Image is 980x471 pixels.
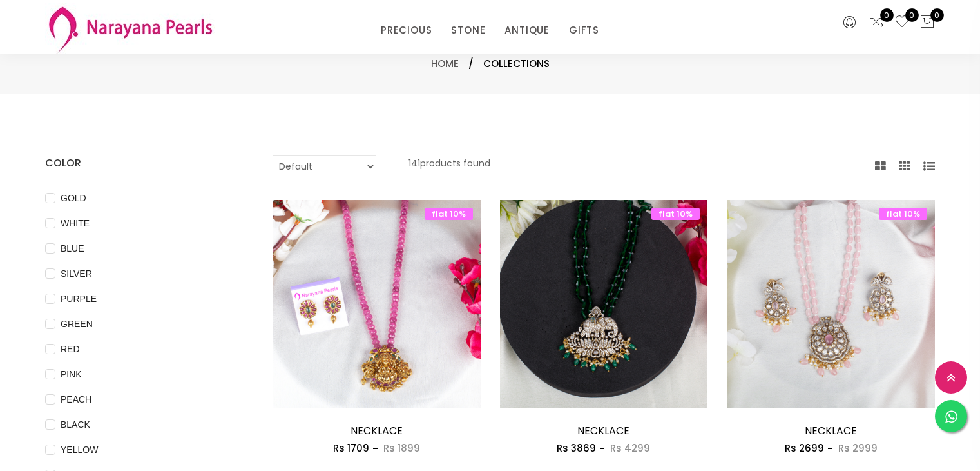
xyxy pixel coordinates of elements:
[55,191,91,205] span: GOLD
[55,367,87,381] span: PINK
[55,241,90,256] span: BLUE
[55,266,97,281] span: SILVER
[45,155,234,171] h4: COLOR
[468,56,474,72] span: /
[610,441,650,455] span: Rs 4299
[557,441,596,455] span: Rs 3869
[408,155,490,177] p: 141 products found
[451,21,485,40] a: STONE
[333,441,369,455] span: Rs 1709
[905,8,919,22] span: 0
[381,21,432,40] a: PRECIOUS
[880,8,894,22] span: 0
[785,441,824,455] span: Rs 2699
[805,423,857,438] a: NECKLACE
[504,21,550,40] a: ANTIQUE
[55,292,102,306] span: PURPLE
[383,441,420,455] span: Rs 1899
[894,14,910,31] a: 0
[55,443,103,457] span: YELLOW
[569,21,599,40] a: GIFTS
[55,342,85,356] span: RED
[919,14,935,31] button: 0
[577,423,629,438] a: NECKLACE
[55,392,97,406] span: PEACH
[879,208,927,220] span: flat 10%
[55,317,98,331] span: GREEN
[838,441,878,455] span: Rs 2999
[55,417,95,432] span: BLACK
[431,57,459,70] a: Home
[930,8,944,22] span: 0
[351,423,403,438] a: NECKLACE
[483,56,550,72] span: Collections
[651,208,700,220] span: flat 10%
[425,208,473,220] span: flat 10%
[869,14,885,31] a: 0
[55,216,95,230] span: WHITE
